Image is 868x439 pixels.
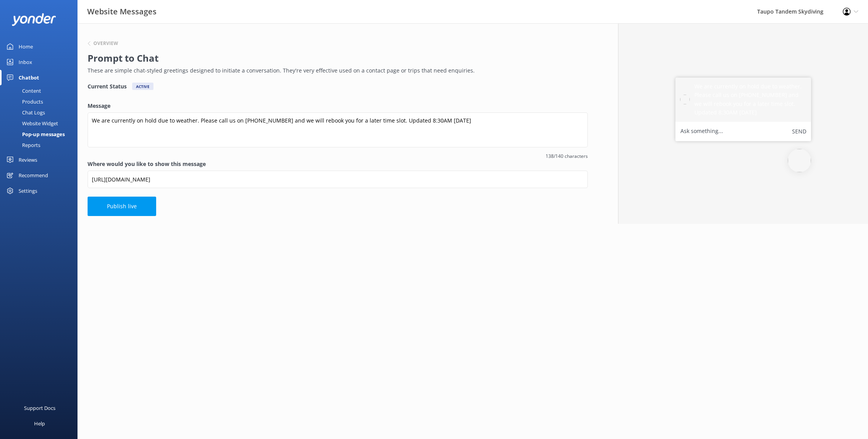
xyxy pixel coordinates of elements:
div: Reviews [19,152,37,168]
img: yonder-white-logo.png [12,13,56,26]
div: Active [132,83,153,90]
span: 138/140 characters [88,152,588,160]
textarea: We are currently on hold due to weather. Please call us on [PHONE_NUMBER] and we will rebook you ... [88,112,588,147]
button: Overview [88,41,118,46]
div: Pop-up messages [5,129,65,140]
div: Products [5,96,43,107]
a: Website Widget [5,118,77,129]
a: Pop-up messages [5,129,77,140]
input: https://www.example.com/page [88,171,588,188]
p: These are simple chat-styled greetings designed to initiate a conversation. They're very effectiv... [88,66,584,75]
label: Ask something... [680,126,723,137]
div: Home [19,39,33,54]
a: Content [5,85,77,96]
div: Chat Logs [5,107,45,118]
div: Inbox [19,54,32,70]
label: Message [88,102,588,110]
div: Website Widget [5,118,58,129]
h2: Prompt to Chat [88,51,584,66]
div: Content [5,85,41,96]
button: Publish live [88,197,156,216]
div: Chatbot [19,70,39,85]
div: Reports [5,140,40,150]
a: Reports [5,140,77,150]
h6: Overview [93,41,118,46]
a: Chat Logs [5,107,77,118]
button: Send [792,126,806,137]
h3: Website Messages [87,5,157,18]
div: Support Docs [24,400,55,416]
a: Products [5,96,77,107]
div: Help [34,416,45,431]
label: Where would you like to show this message [88,160,588,168]
div: Settings [19,183,37,199]
h5: We are currently on hold due to weather. Please call us on [PHONE_NUMBER] and we will rebook you ... [694,82,806,117]
h4: Current Status [88,83,127,90]
div: Recommend [19,168,48,183]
